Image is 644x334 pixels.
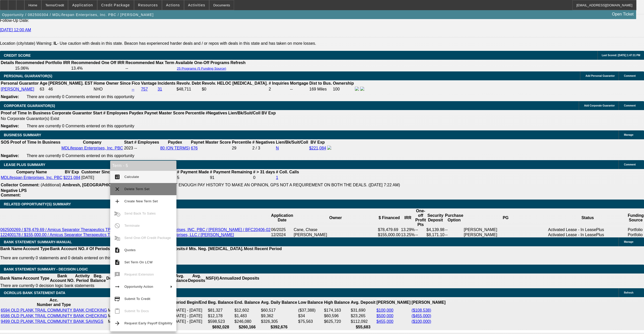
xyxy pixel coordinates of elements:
[1,124,19,128] b: Negative:
[309,146,326,150] a: $221,084
[401,208,415,227] th: IRR
[124,145,134,151] td: 2023
[445,208,464,227] th: Purchase Option
[276,170,299,174] b: # Coll. Calls
[132,87,135,91] a: --
[191,146,198,150] a: 676
[106,274,124,283] th: Deposits
[464,227,548,232] td: [PERSON_NAME]
[166,3,180,7] span: Actions
[110,161,176,171] div: Term - 5
[252,140,275,144] b: # Negatives
[411,314,431,318] a: ($455,000)
[39,86,47,92] td: 63
[81,175,113,180] td: [DATE]
[426,232,445,237] td: $8,171.10
[68,0,97,10] button: Application
[128,183,400,187] span: FAIRLY NEW DEALS, NOT ENOUGH PAY HISTORY TO MAKE AN OPINION, GPS NOT A REQUIREMENT ON BOTH THE DE...
[114,259,120,265] mat-icon: description
[158,81,175,85] b: Incidents
[1,308,107,312] a: 6594 OLD PLANK TRAIL COMMUNITY BANK CHECKING
[72,3,93,7] span: Application
[175,66,228,71] button: 25 Programs (5 Funding Source)
[108,319,172,324] td: MDLIFESPAN ENTERPRISES LLC
[1,298,107,307] th: Acc. Number and Type
[298,308,323,313] td: ($37,388)
[1,183,40,187] b: Collector Comment:
[351,313,376,318] td: $23,265
[360,87,364,91] img: linkedin-icon.png
[4,240,72,244] span: BANK STATEMENT SUMMARY-MANUAL
[125,66,175,71] td: --
[253,175,275,180] td: 0
[176,86,201,92] td: $48,711
[290,86,309,92] td: --
[324,313,350,318] td: $60,596
[1,60,14,65] th: Details
[83,140,102,144] b: Company
[298,313,323,318] td: $34
[376,298,411,307] th: [PERSON_NAME]
[276,146,279,150] a: N
[191,140,231,144] b: Paynet Master Score
[253,170,275,174] b: # > 31 days
[624,240,633,243] span: Manage
[298,298,323,307] th: Low Balance
[351,325,376,330] th: $55,683
[208,298,234,307] th: Beg. Balance
[23,274,50,283] th: Account Type
[610,10,636,19] a: Open Ticket
[173,298,207,307] th: Period Begin/End
[173,308,207,313] td: [DATE] - [DATE]
[114,320,120,326] mat-icon: arrow_forward
[4,163,45,167] span: LEASE PLUS SUMMARY
[71,60,125,65] th: Recommended One Off IRR
[4,133,41,137] span: BUSINESS SUMMARY
[290,81,308,85] b: Mortgage
[50,246,86,251] th: Bank Account NO.
[188,3,205,7] span: Activities
[271,227,293,232] td: 06/2025
[1,140,10,145] th: SOS
[327,146,331,150] img: facebook-icon.png
[173,313,207,318] td: [DATE] - [DATE]
[628,232,644,237] td: Portfolio
[15,66,70,71] td: 15.06%
[103,111,128,115] b: # Employees
[426,208,445,227] th: Security Deposit
[114,284,120,290] mat-icon: arrow_right_alt
[548,232,628,237] td: Activated Lease - In LeasePlus
[210,175,252,180] td: 91
[411,298,446,307] th: [PERSON_NAME]
[90,274,106,283] th: Beg. Balance
[234,325,260,330] th: $260,166
[124,297,150,301] span: Submit To Credit
[108,298,172,307] th: Acc. Holder Name
[208,319,234,324] td: $598,523
[4,104,55,108] span: CORPORATE GUARANTOR(S)
[10,140,61,145] th: Proof of Time In Business
[624,133,633,136] span: Manage
[129,111,143,115] b: Paydex
[1,95,19,99] b: Negative:
[269,81,289,85] b: # Inquiries
[162,0,184,10] button: Actions
[208,313,234,318] td: $12,178
[175,60,230,65] th: Available One-Off Programs
[184,0,209,10] button: Activities
[124,187,150,191] span: Delete Term Set
[293,232,378,237] td: [PERSON_NAME]
[134,0,162,10] button: Resources
[208,325,234,330] th: $692,028
[48,81,93,85] b: [PERSON_NAME]. EST
[185,111,205,115] b: Percentile
[141,81,157,85] b: Vantage
[624,104,636,107] span: Comment
[351,319,376,324] td: $112,092
[41,183,61,187] span: (Additional)
[54,41,316,45] label: - Use caution with deals in this state. Beacon has experienced harder deals and / or repos with d...
[124,285,153,289] span: Opportunity Action
[376,319,393,324] a: $455,000
[624,291,633,294] span: Refresh
[93,86,131,92] td: NHO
